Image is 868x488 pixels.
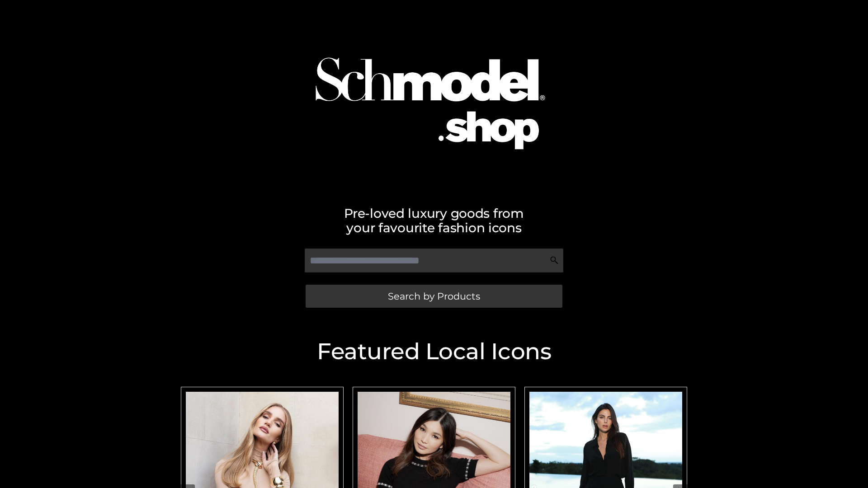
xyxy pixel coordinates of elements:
span: Search by Products [388,291,480,301]
h2: Pre-loved luxury goods from your favourite fashion icons [176,206,692,235]
img: Search Icon [550,256,559,265]
h2: Featured Local Icons​ [176,340,692,363]
a: Search by Products [306,285,562,308]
